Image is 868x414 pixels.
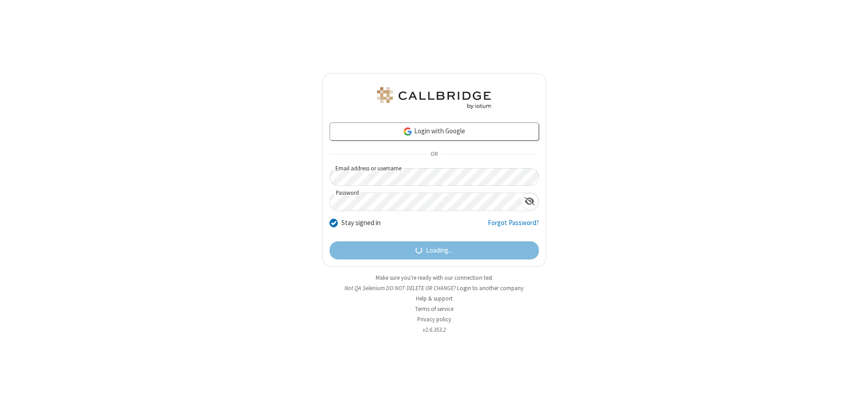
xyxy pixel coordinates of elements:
img: google-icon.png [403,127,413,136]
a: Help & support [416,295,453,302]
input: Password [330,193,521,211]
span: Loading... [426,245,453,256]
a: Make sure you're ready with our connection test [376,274,492,282]
a: Login with Google [330,122,539,141]
input: Email address or username [330,168,539,186]
a: Terms of service [415,305,453,313]
a: Forgot Password? [488,218,539,235]
a: Privacy policy [417,315,451,323]
div: Show password [521,193,538,210]
label: Stay signed in [341,218,381,228]
button: Login to another company [457,284,524,292]
li: v2.6.353.2 [322,325,546,334]
li: Not QA Selenium DO NOT DELETE OR CHANGE? [322,284,546,292]
img: QA Selenium DO NOT DELETE OR CHANGE [375,87,493,109]
span: OR [427,148,441,161]
button: Loading... [330,241,539,259]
